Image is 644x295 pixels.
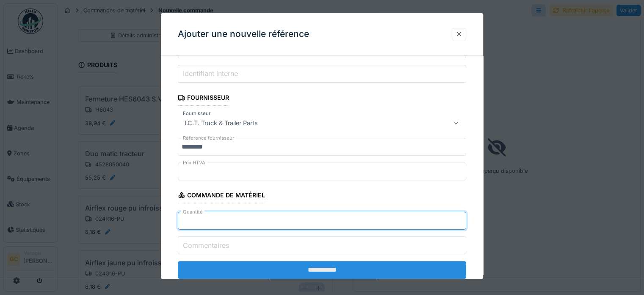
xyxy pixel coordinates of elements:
[181,240,231,250] label: Commentaires
[181,135,236,142] label: Référence fournisseur
[181,160,207,167] label: Prix HTVA
[178,29,309,39] h3: Ajouter une nouvelle référence
[181,118,261,128] div: I.C.T. Truck & Trailer Parts
[178,91,229,106] div: Fournisseur
[181,69,240,79] label: Identifiant interne
[181,209,205,216] label: Quantité
[181,110,212,118] label: Fournisseur
[178,189,265,204] div: Commande de matériel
